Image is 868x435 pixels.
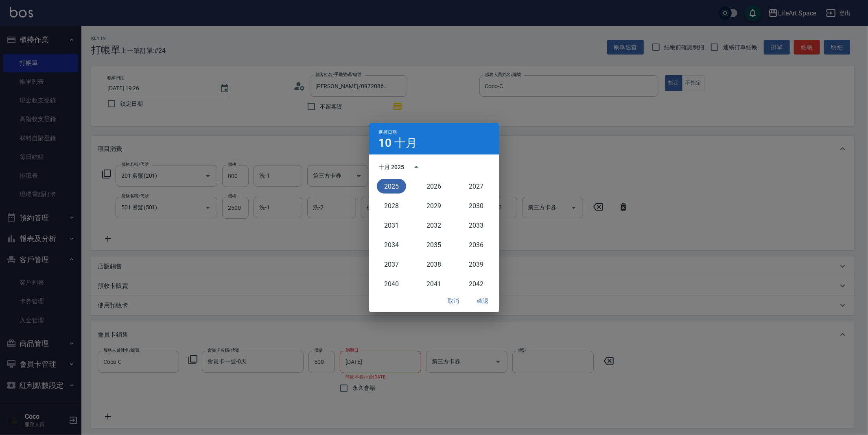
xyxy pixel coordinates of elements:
[379,163,404,172] div: 十月 2025
[419,218,448,233] button: 2032
[461,276,491,291] button: 2042
[470,294,496,309] button: 確認
[379,138,418,148] h4: 10 十月
[461,179,491,194] button: 2027
[377,218,406,233] button: 2031
[419,276,448,291] button: 2041
[377,237,406,252] button: 2034
[379,130,397,135] span: 選擇日期
[407,157,426,177] button: year view is open, switch to calendar view
[419,198,448,213] button: 2029
[461,237,491,252] button: 2036
[377,257,406,272] button: 2037
[419,237,448,252] button: 2035
[461,257,491,272] button: 2039
[461,218,491,233] button: 2033
[377,198,406,213] button: 2028
[419,257,448,272] button: 2038
[377,276,406,291] button: 2040
[419,179,448,194] button: 2026
[461,198,491,213] button: 2030
[377,179,406,194] button: 2025
[441,294,467,309] button: 取消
